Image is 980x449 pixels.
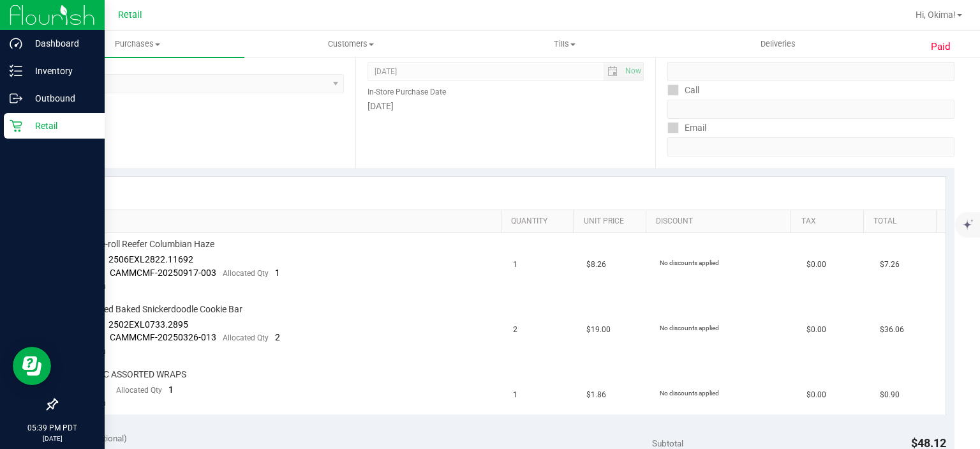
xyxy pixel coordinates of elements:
[275,268,280,278] span: 1
[116,386,162,395] span: Allocated Qty
[458,31,672,57] a: Tills
[656,217,786,227] a: Discount
[108,319,188,330] span: 2502EXL0733.2895
[801,217,859,227] a: Tax
[223,333,269,342] span: Allocated Qty
[244,31,458,57] a: Customers
[22,118,99,133] p: Retail
[110,332,216,342] span: CAMMCMF-20250326-013
[10,65,22,77] inline-svg: Inventory
[367,100,643,113] div: [DATE]
[10,37,22,50] inline-svg: Dashboard
[586,259,606,271] span: $8.26
[652,438,683,448] span: Subtotal
[667,100,954,119] input: Format: (999) 999-9999
[916,10,956,20] span: Hi, Okima!
[743,38,813,50] span: Deliveries
[168,384,174,395] span: 1
[880,324,904,336] span: $36.06
[513,259,517,271] span: 1
[31,31,244,57] a: Purchases
[513,324,517,336] span: 2
[459,38,671,50] span: Tills
[931,40,951,54] span: Paid
[73,238,214,250] span: DVJ Pre-roll Reefer Columbian Haze
[22,36,99,51] p: Dashboard
[10,119,22,132] inline-svg: Retail
[367,86,446,98] label: In-Store Purchase Date
[223,269,269,278] span: Allocated Qty
[6,434,99,443] p: [DATE]
[660,259,719,266] span: No discounts applied
[806,324,826,336] span: $0.00
[10,92,22,105] inline-svg: Outbound
[22,91,99,106] p: Outbound
[880,259,900,271] span: $7.26
[667,62,954,81] input: Format: (999) 999-9999
[586,389,606,401] span: $1.86
[13,347,51,385] iframe: Resource center
[660,324,719,331] span: No discounts applied
[511,217,568,227] a: Quantity
[513,389,517,401] span: 1
[586,324,611,336] span: $19.00
[873,217,931,227] a: Total
[31,38,244,50] span: Purchases
[667,119,706,137] label: Email
[73,369,186,381] span: SAC C&C ASSORTED WRAPS
[275,332,280,342] span: 2
[118,10,142,20] span: Retail
[806,389,826,401] span: $0.00
[584,217,641,227] a: Unit Price
[245,38,457,50] span: Customers
[880,389,900,401] span: $0.90
[660,390,719,397] span: No discounts applied
[22,63,99,79] p: Inventory
[73,303,242,316] span: Scratched Baked Snickerdoodle Cookie Bar
[108,254,193,264] span: 2506EXL2822.11692
[667,81,699,100] label: Call
[671,31,885,57] a: Deliveries
[110,268,216,278] span: CAMMCMF-20250917-003
[806,259,826,271] span: $0.00
[75,217,496,227] a: SKU
[6,422,99,434] p: 05:39 PM PDT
